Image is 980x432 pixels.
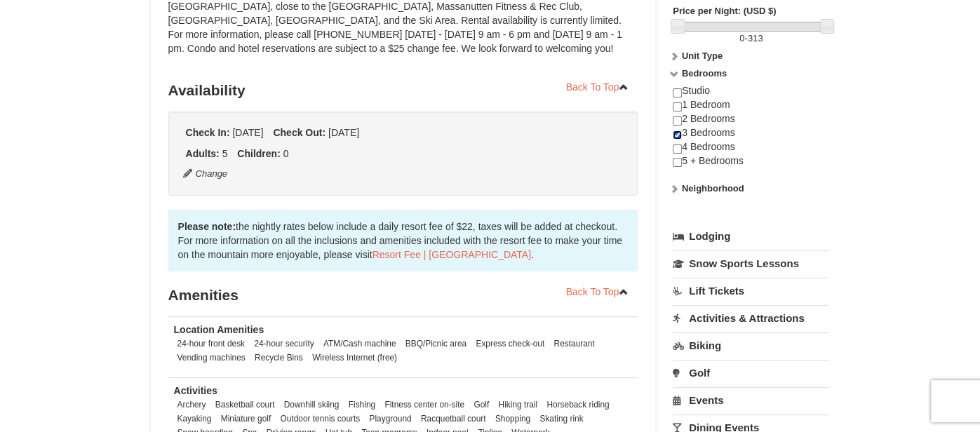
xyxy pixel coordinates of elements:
li: Vending machines [174,351,249,365]
a: Lodging [673,224,829,249]
li: Wireless Internet (free) [309,351,401,365]
span: 313 [748,33,763,43]
li: ATM/Cash machine [320,337,400,351]
span: 0 [739,33,744,43]
a: Resort Fee | [GEOGRAPHIC_DATA] [372,249,531,260]
li: Express check-out [472,337,548,351]
h3: Amenities [168,281,638,309]
a: Back To Top [557,281,638,302]
li: Skating rink [536,412,586,426]
li: Downhill skiing [281,398,343,412]
strong: Unit Type [682,50,723,61]
li: Archery [174,398,210,412]
span: 5 [222,148,228,159]
a: Events [673,387,829,413]
strong: Please note: [178,221,236,232]
li: 24-hour front desk [174,337,249,351]
div: Studio 1 Bedroom 2 Bedrooms 3 Bedrooms 4 Bedrooms 5 + Bedrooms [673,84,829,182]
strong: Check Out: [273,127,325,138]
li: BBQ/Picnic area [402,337,470,351]
li: Golf [470,398,492,412]
span: [DATE] [232,127,263,138]
strong: Adults: [186,148,220,159]
li: Outdoor tennis courts [276,412,363,426]
a: Back To Top [557,76,638,97]
a: Activities & Attractions [673,305,829,331]
li: Shopping [492,412,534,426]
a: Snow Sports Lessons [673,250,829,276]
strong: Children: [237,148,280,159]
li: Fitness center on-site [381,398,468,412]
li: Recycle Bins [251,351,307,365]
button: Change [182,166,229,182]
li: Restaurant [550,337,598,351]
li: Fishing [345,398,379,412]
a: Biking [673,332,829,358]
li: Miniature golf [217,412,274,426]
a: Golf [673,360,829,386]
li: Playground [365,412,415,426]
li: Basketball court [212,398,278,412]
strong: Neighborhood [682,183,744,194]
strong: Bedrooms [682,68,727,79]
h3: Availability [168,76,638,104]
li: Kayaking [174,412,215,426]
span: 0 [283,148,289,159]
a: Lift Tickets [673,278,829,304]
div: the nightly rates below include a daily resort fee of $22, taxes will be added at checkout. For m... [168,210,638,271]
li: 24-hour security [250,337,317,351]
strong: Location Amenities [174,324,264,335]
span: [DATE] [328,127,359,138]
strong: Price per Night: (USD $) [673,6,776,16]
li: Racquetball court [417,412,490,426]
li: Hiking trail [495,398,541,412]
strong: Check In: [186,127,230,138]
label: - [673,32,829,46]
strong: Activities [174,385,217,396]
li: Horseback riding [543,398,612,412]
